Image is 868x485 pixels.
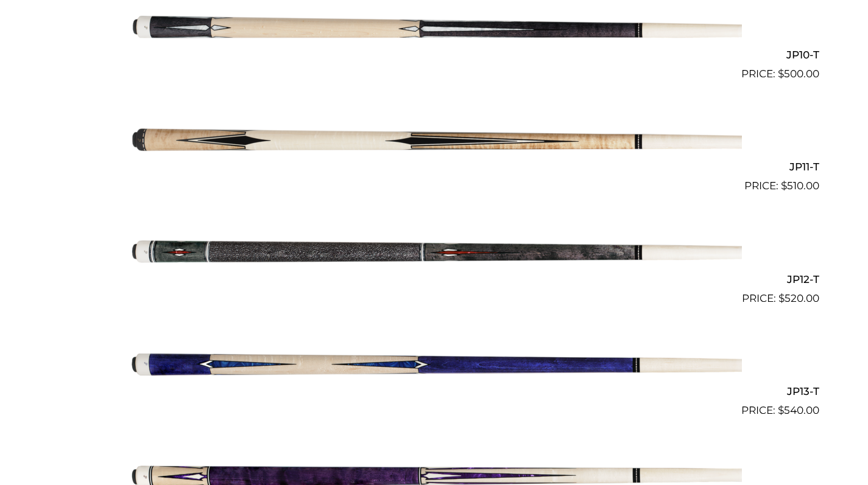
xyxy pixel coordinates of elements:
[127,87,742,189] img: JP11-T
[781,180,819,192] bdi: 510.00
[49,87,819,194] a: JP11-T $510.00
[778,292,785,304] span: $
[49,199,819,306] a: JP12-T $520.00
[127,199,742,301] img: JP12-T
[778,292,819,304] bdi: 520.00
[778,404,819,416] bdi: 540.00
[49,268,819,290] h2: JP12-T
[49,380,819,403] h2: JP13-T
[127,312,742,414] img: JP13-T
[49,43,819,66] h2: JP10-T
[778,68,819,80] bdi: 500.00
[49,156,819,178] h2: JP11-T
[778,404,784,416] span: $
[778,68,784,80] span: $
[781,180,787,192] span: $
[49,312,819,419] a: JP13-T $540.00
